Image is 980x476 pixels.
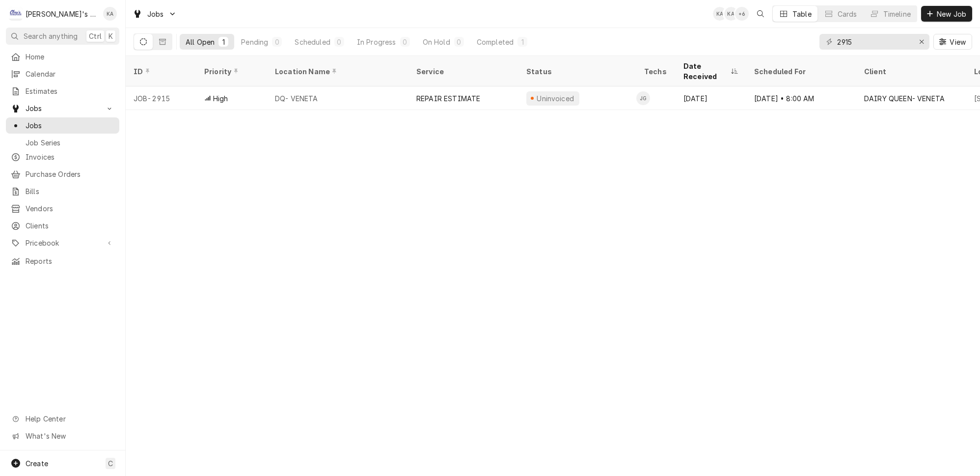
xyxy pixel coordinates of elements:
[6,135,119,151] a: Job Series
[129,6,181,22] a: Go to Jobs
[864,93,945,104] div: DAIRY QUEEN- VENETA
[933,34,972,50] button: View
[864,66,956,77] div: Client
[883,9,911,19] div: Timeline
[636,91,650,105] div: JG
[6,83,119,99] a: Estimates
[6,235,119,251] a: Go to Pricebook
[416,66,509,77] div: Service
[636,91,650,105] div: Johnny Guerra's Avatar
[26,86,114,96] span: Estimates
[713,7,727,21] div: KA
[26,169,114,179] span: Purchase Orders
[109,31,113,41] span: K
[103,7,117,21] div: KA
[26,152,114,162] span: Invoices
[26,52,114,62] span: Home
[357,37,396,47] div: In Progress
[526,66,626,77] div: Status
[26,221,114,231] span: Clients
[792,9,812,19] div: Table
[26,138,114,148] span: Job Series
[753,6,768,22] button: Open search
[837,34,911,50] input: Keyword search
[713,7,727,21] div: Korey Austin's Avatar
[644,66,668,77] div: Techs
[838,9,857,19] div: Cards
[6,411,119,427] a: Go to Help Center
[914,34,929,50] button: Erase input
[26,238,100,248] span: Pricebook
[683,61,729,82] div: Date Received
[423,37,450,47] div: On Hold
[89,31,102,41] span: Ctrl
[26,120,114,131] span: Jobs
[275,66,399,77] div: Location Name
[456,37,462,47] div: 0
[26,69,114,79] span: Calendar
[6,100,119,116] a: Go to Jobs
[26,103,100,113] span: Jobs
[6,200,119,217] a: Vendors
[241,37,268,47] div: Pending
[724,7,738,21] div: Korey Austin's Avatar
[220,37,226,47] div: 1
[295,37,330,47] div: Scheduled
[26,256,114,266] span: Reports
[724,7,738,21] div: KA
[9,7,23,21] div: Clay's Refrigeration's Avatar
[108,458,113,469] span: C
[9,7,23,21] div: C
[26,186,114,196] span: Bills
[274,37,280,47] div: 0
[754,66,846,77] div: Scheduled For
[6,66,119,82] a: Calendar
[6,149,119,165] a: Invoices
[6,28,119,45] button: Search anythingCtrlK
[935,9,968,19] span: New Job
[676,86,746,110] div: [DATE]
[6,428,119,444] a: Go to What's New
[336,37,342,47] div: 0
[477,37,514,47] div: Completed
[186,37,215,47] div: All Open
[134,66,187,77] div: ID
[6,166,119,182] a: Purchase Orders
[213,93,228,104] span: High
[6,49,119,65] a: Home
[26,459,48,468] span: Create
[26,203,114,214] span: Vendors
[147,9,164,19] span: Jobs
[948,37,968,47] span: View
[519,37,525,47] div: 1
[24,31,78,41] span: Search anything
[275,93,318,104] div: DQ- VENETA
[103,7,117,21] div: Korey Austin's Avatar
[204,66,257,77] div: Priority
[26,414,113,424] span: Help Center
[6,253,119,269] a: Reports
[26,431,113,441] span: What's New
[921,6,972,22] button: New Job
[6,117,119,134] a: Jobs
[402,37,408,47] div: 0
[735,7,749,21] div: + 6
[416,93,480,104] div: REPAIR ESTIMATE
[6,218,119,234] a: Clients
[536,93,575,104] div: Uninvoiced
[26,9,98,19] div: [PERSON_NAME]'s Refrigeration
[6,183,119,199] a: Bills
[746,86,856,110] div: [DATE] • 8:00 AM
[126,86,196,110] div: JOB-2915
